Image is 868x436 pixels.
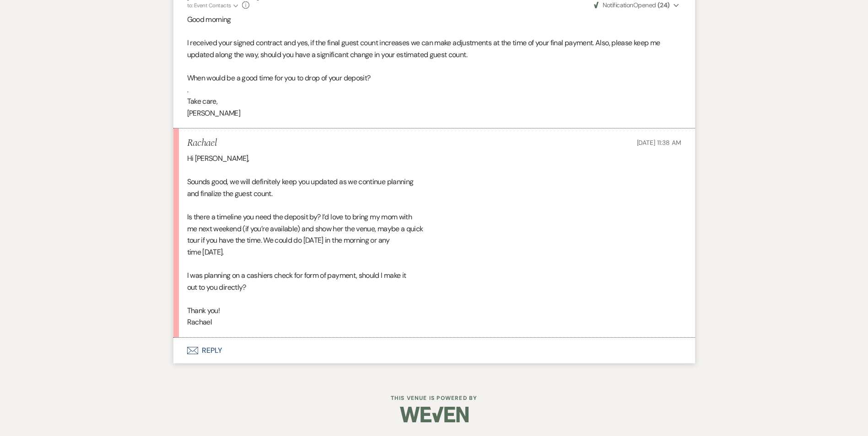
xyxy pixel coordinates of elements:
strong: ( 24 ) [658,1,670,9]
p: Take care, [187,96,681,107]
img: Weven Logo [400,399,469,431]
p: Good morning [187,14,681,26]
span: Notification [603,1,633,9]
p: When would be a good time for you to drop of your deposit? [187,72,681,84]
p: I received your signed contract and yes, if the final guest count increases we can make adjustmen... [187,37,681,60]
div: Hi [PERSON_NAME], Sounds good, we will definitely keep you updated as we continue planning and fi... [187,153,681,328]
span: Opened [594,1,670,9]
button: to: Event Contacts [187,1,240,10]
button: Reply [173,338,695,363]
p: . [187,84,681,96]
h5: Rachael [187,138,217,149]
span: to: Event Contacts [187,2,231,9]
p: [PERSON_NAME] [187,107,681,119]
button: NotificationOpened (24) [593,0,681,10]
span: [DATE] 11:38 AM [637,138,681,147]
